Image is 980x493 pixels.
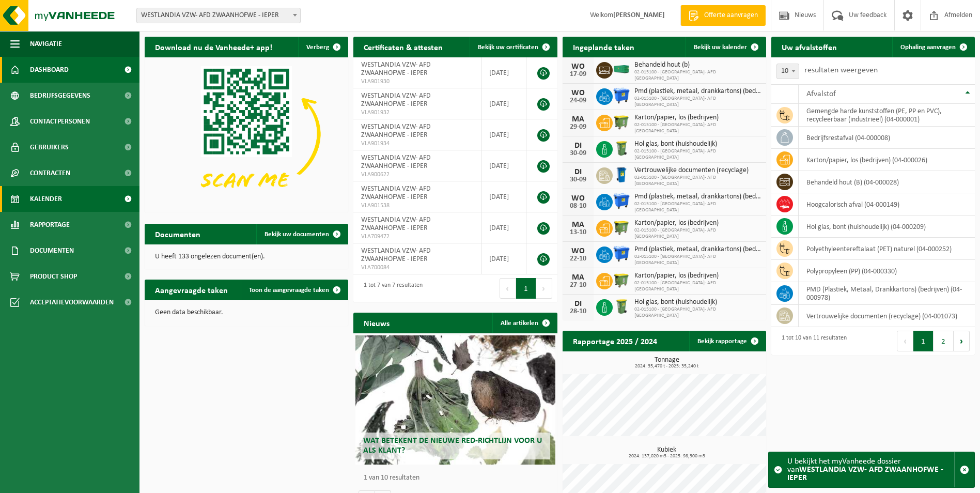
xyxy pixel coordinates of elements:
[155,253,338,260] p: U heeft 133 ongelezen document(en).
[634,148,761,161] span: 02-015100 - [GEOGRAPHIC_DATA]- AFD [GEOGRAPHIC_DATA]
[568,168,588,176] div: DI
[634,254,761,266] span: 02-015100 - [GEOGRAPHIC_DATA]- AFD [GEOGRAPHIC_DATA]
[30,238,74,264] span: Documenten
[634,96,761,108] span: 02-015100 - [GEOGRAPHIC_DATA]- AFD [GEOGRAPHIC_DATA]
[568,357,766,369] h3: Tonnage
[776,64,799,79] span: 10
[613,192,630,210] img: WB-1100-HPE-BE-01
[500,278,516,299] button: Previous
[361,154,431,170] span: WESTLANDIA VZW- AFD ZWAANHOFWE - IEPER
[776,330,847,352] div: 1 tot 10 van 11 resultaten
[954,331,970,351] button: Next
[568,282,588,289] div: 27-10
[30,160,70,186] span: Contracten
[568,308,588,315] div: 28-10
[568,273,588,282] div: MA
[568,194,588,203] div: WO
[361,140,473,148] span: VLA901934
[568,364,766,369] span: 2024: 35,470 t - 2025: 35,240 t
[634,298,761,306] span: Hol glas, bont (huishoudelijk)
[361,233,473,241] span: VLA709472
[359,277,423,300] div: 1 tot 7 van 7 resultaten
[771,37,847,57] h2: Uw afvalstoffen
[634,122,761,134] span: 02-015100 - [GEOGRAPHIC_DATA]- AFD [GEOGRAPHIC_DATA]
[361,78,473,86] span: VLA901930
[613,11,665,19] strong: [PERSON_NAME]
[568,255,588,263] div: 22-10
[481,212,526,243] td: [DATE]
[799,282,975,305] td: PMD (Plastiek, Metaal, Drankkartons) (bedrijven) (04-000978)
[568,124,588,131] div: 29-09
[892,37,974,57] a: Ophaling aanvragen
[361,185,431,201] span: WESTLANDIA VZW- AFD ZWAANHOFWE - IEPER
[481,119,526,150] td: [DATE]
[516,278,536,299] button: 1
[30,212,70,238] span: Rapportage
[470,37,556,57] a: Bekijk uw certificaten
[777,64,799,79] span: 10
[900,44,956,51] span: Ophaling aanvragen
[145,280,238,300] h2: Aangevraagde taken
[298,37,347,57] button: Verberg
[634,166,761,175] span: Vertrouwelijke documenten (recyclage)
[30,289,114,315] span: Acceptatievoorwaarden
[702,10,760,21] span: Offerte aanvragen
[799,149,975,171] td: karton/papier, los (bedrijven) (04-000026)
[481,150,526,181] td: [DATE]
[361,61,431,77] span: WESTLANDIA VZW- AFD ZWAANHOFWE - IEPER
[634,175,761,187] span: 02-015100 - [GEOGRAPHIC_DATA]- AFD [GEOGRAPHIC_DATA]
[568,176,588,183] div: 30-09
[634,272,761,280] span: Karton/papier, los (bedrijven)
[634,227,761,240] span: 02-015100 - [GEOGRAPHIC_DATA]- AFD [GEOGRAPHIC_DATA]
[799,104,975,127] td: gemengde harde kunststoffen (PE, PP en PVC), recycleerbaar (industrieel) (04-000001)
[30,134,69,160] span: Gebruikers
[361,92,431,108] span: WESTLANDIA VZW- AFD ZWAANHOFWE - IEPER
[361,123,431,139] span: WESTLANDIA VZW- AFD ZWAANHOFWE - IEPER
[353,37,453,57] h2: Certificaten & attesten
[634,306,761,319] span: 02-015100 - [GEOGRAPHIC_DATA]- AFD [GEOGRAPHIC_DATA]
[634,69,761,82] span: 02-015100 - [GEOGRAPHIC_DATA]- AFD [GEOGRAPHIC_DATA]
[613,219,630,236] img: WB-1100-HPE-GN-50
[30,57,69,83] span: Dashboard
[799,171,975,193] td: behandeld hout (B) (04-000028)
[804,66,878,74] label: resultaten weergeven
[634,219,761,227] span: Karton/papier, los (bedrijven)
[568,142,588,150] div: DI
[787,466,943,482] strong: WESTLANDIA VZW- AFD ZWAANHOFWE - IEPER
[634,140,761,148] span: Hol glas, bont (huishoudelijk)
[145,37,283,57] h2: Download nu de Vanheede+ app!
[568,89,588,97] div: WO
[361,109,473,117] span: VLA901932
[680,5,766,26] a: Offerte aanvragen
[481,243,526,274] td: [DATE]
[613,298,630,315] img: WB-0240-HPE-GN-50
[897,331,913,351] button: Previous
[30,83,90,109] span: Bedrijfsgegevens
[30,31,62,57] span: Navigatie
[799,127,975,149] td: bedrijfsrestafval (04-000008)
[481,181,526,212] td: [DATE]
[634,193,761,201] span: Pmd (plastiek, metaal, drankkartons) (bedrijven)
[613,113,630,131] img: WB-1100-HPE-GN-50
[799,260,975,282] td: polypropyleen (PP) (04-000330)
[568,446,766,459] h3: Kubiek
[634,201,761,213] span: 02-015100 - [GEOGRAPHIC_DATA]- AFD [GEOGRAPHIC_DATA]
[694,44,747,51] span: Bekijk uw kalender
[145,57,348,210] img: Download de VHEPlus App
[353,313,400,333] h2: Nieuws
[265,231,329,238] span: Bekijk uw documenten
[256,224,347,244] a: Bekijk uw documenten
[686,37,765,57] a: Bekijk uw kalender
[363,437,542,455] span: Wat betekent de nieuwe RED-richtlijn voor u als klant?
[361,247,431,263] span: WESTLANDIA VZW- AFD ZWAANHOFWE - IEPER
[145,224,211,244] h2: Documenten
[568,203,588,210] div: 08-10
[568,150,588,157] div: 30-09
[613,166,630,183] img: WB-0240-HPE-BE-09
[563,37,645,57] h2: Ingeplande taken
[568,300,588,308] div: DI
[568,221,588,229] div: MA
[934,331,954,351] button: 2
[799,215,975,238] td: hol glas, bont (huishoudelijk) (04-000209)
[136,8,301,23] span: WESTLANDIA VZW- AFD ZWAANHOFWE - IEPER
